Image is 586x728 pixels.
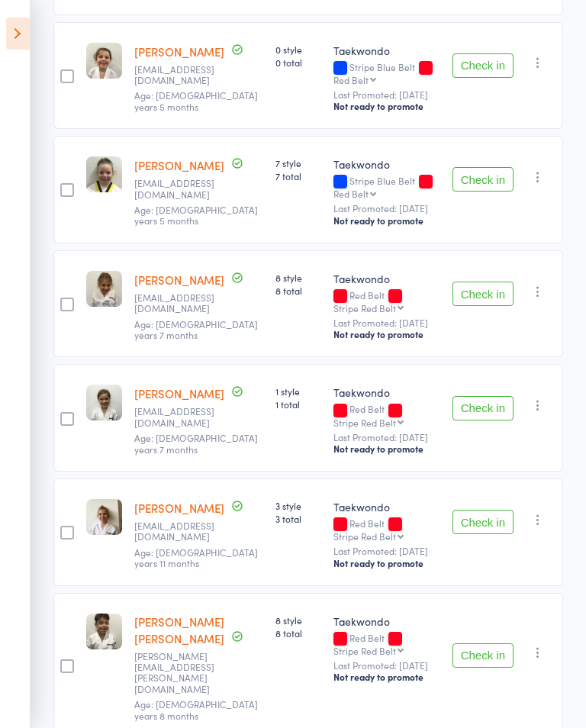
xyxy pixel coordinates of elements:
small: Last Promoted: [DATE] [333,660,440,671]
div: Not ready to promote [333,328,440,340]
a: [PERSON_NAME] [134,385,224,401]
a: [PERSON_NAME] [134,272,224,288]
span: 8 style [275,271,321,284]
div: Not ready to promote [333,443,440,455]
span: 1 total [275,398,321,411]
small: Last Promoted: [DATE] [333,546,440,556]
small: aranjssmith@gmail.com [134,178,233,200]
div: Stripe Red Belt [333,417,396,427]
div: Taekwondo [333,271,440,286]
span: Age: [DEMOGRAPHIC_DATA] years 7 months [134,317,258,341]
div: Red Belt [333,75,369,85]
span: 3 total [275,512,321,525]
small: maheraskate@gmail.com [134,64,233,86]
span: 8 style [275,614,321,627]
small: Last Promoted: [DATE] [333,317,440,328]
img: image1680765513.png [86,385,122,420]
span: Age: [DEMOGRAPHIC_DATA] years 8 months [134,697,258,721]
span: Age: [DEMOGRAPHIC_DATA] years 11 months [134,546,258,569]
div: Stripe Red Belt [333,303,396,313]
span: 0 style [275,43,321,56]
div: Red Belt [333,290,440,313]
img: image1644382704.png [86,43,122,79]
img: image1690443841.png [86,271,122,307]
small: tarnyakosnar@hotmail.com [134,406,233,428]
button: Check in [452,643,514,668]
span: 8 total [275,627,321,639]
span: Age: [DEMOGRAPHIC_DATA] years 5 months [134,89,258,112]
span: Age: [DEMOGRAPHIC_DATA] years 5 months [134,203,258,227]
img: image1738822406.png [86,614,122,649]
div: Taekwondo [333,499,440,514]
small: se_272003@yahoo.com.au [134,520,233,543]
a: [PERSON_NAME] [134,43,224,60]
div: Taekwondo [333,614,440,629]
button: Check in [452,53,514,78]
span: 0 total [275,56,321,69]
div: Taekwondo [333,43,440,58]
div: Stripe Blue Belt [333,176,440,198]
button: Check in [452,396,514,420]
div: Stripe Red Belt [333,646,396,656]
img: image1643866006.png [86,156,122,192]
div: Stripe Red Belt [333,531,396,541]
div: Not ready to promote [333,214,440,227]
a: [PERSON_NAME] [PERSON_NAME] [134,614,224,646]
span: 3 style [275,499,321,512]
small: Last Promoted: [DATE] [333,203,440,214]
span: Age: [DEMOGRAPHIC_DATA] years 7 months [134,431,258,455]
div: Red Belt [333,404,440,427]
span: 7 style [275,156,321,169]
div: Taekwondo [333,385,440,400]
span: 7 total [275,169,321,182]
a: [PERSON_NAME] [134,500,224,516]
div: Not ready to promote [333,557,440,569]
div: Red Belt [333,518,440,541]
span: 1 style [275,385,321,398]
small: Last Promoted: [DATE] [333,89,440,100]
button: Check in [452,510,514,534]
span: 8 total [275,284,321,297]
small: elisha.portelli@live.com [134,651,233,695]
div: Not ready to promote [333,100,440,112]
small: oliva_karla@yahoo.com.au [134,292,233,314]
a: [PERSON_NAME] [134,157,224,173]
div: Stripe Blue Belt [333,62,440,85]
div: Taekwondo [333,156,440,172]
button: Check in [452,167,514,192]
div: Not ready to promote [333,671,440,683]
div: Red Belt [333,633,440,656]
button: Check in [452,282,514,306]
div: Red Belt [333,188,369,198]
small: Last Promoted: [DATE] [333,432,440,443]
img: image1675400163.png [86,499,122,535]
